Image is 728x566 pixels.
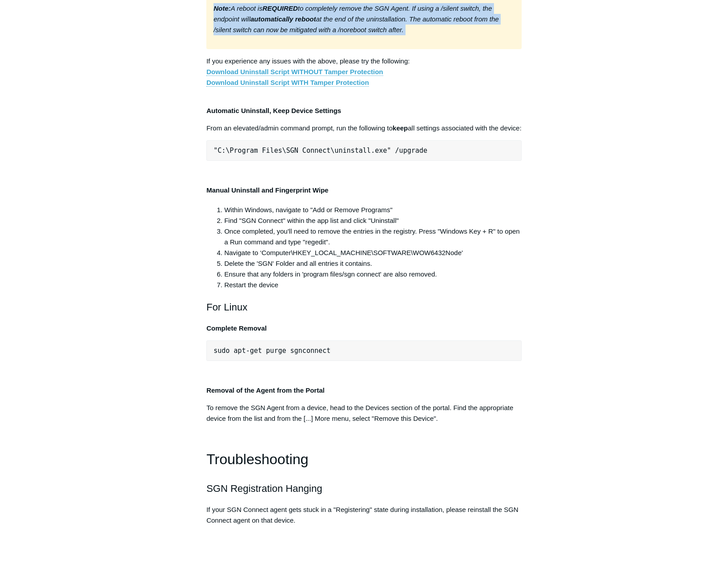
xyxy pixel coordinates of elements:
strong: Note: [213,4,230,12]
a: Download Uninstall Script WITH Tamper Protection [206,79,369,87]
li: Within Windows, navigate to "Add or Remove Programs" [224,205,522,215]
strong: automatically reboot [251,15,316,23]
strong: keep [393,124,408,132]
strong: Automatic Uninstall, Keep Device Settings [206,107,341,114]
strong: Complete Removal [206,324,267,332]
h1: Troubleshooting [206,448,522,471]
li: Delete the 'SGN' Folder and all entries it contains. [224,258,522,269]
li: Once completed, you'll need to remove the entries in the registry. Press "Windows Key + R" to ope... [224,226,522,247]
li: Find "SGN Connect" within the app list and click "Uninstall" [224,215,522,226]
li: Ensure that any folders in 'program files/sgn connect' are also removed. [224,269,522,280]
strong: REQUIRED [263,4,298,12]
pre: sudo apt-get purge sgnconnect [206,340,522,361]
li: Restart the device [224,280,522,290]
em: A reboot is to completely remove the SGN Agent. If using a /silent switch, the endpoint will at t... [213,4,499,34]
span: To remove the SGN Agent from a device, head to the Devices section of the portal. Find the approp... [206,404,513,422]
span: "C:\Program Files\SGN Connect\uninstall.exe" /upgrade [213,147,427,155]
span: If your SGN Connect agent gets stuck in a "Registering" state during installation, please reinsta... [206,506,519,524]
h2: For Linux [206,299,522,315]
a: Download Uninstall Script WITHOUT Tamper Protection [206,68,383,76]
p: If you experience any issues with the above, please try the following: [206,56,522,88]
h2: SGN Registration Hanging [206,481,522,496]
strong: Removal of the Agent from the Portal [206,386,324,394]
span: From an elevated/admin command prompt, run the following to all settings associated with the device: [206,124,521,132]
strong: Manual Uninstall and Fingerprint Wipe [206,186,328,194]
li: Navigate to ‘Computer\HKEY_LOCAL_MACHINE\SOFTWARE\WOW6432Node' [224,247,522,258]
